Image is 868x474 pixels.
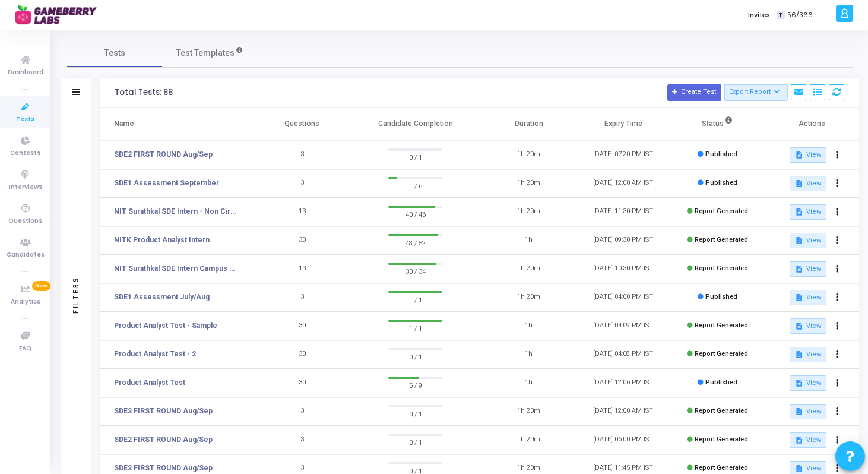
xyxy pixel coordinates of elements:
td: 30 [255,312,349,340]
td: 1h 20m [481,169,576,198]
mat-icon: description [795,179,803,188]
span: Tests [16,115,34,125]
span: Tests [104,47,125,59]
td: [DATE] 09:30 PM IST [576,226,670,255]
button: View [790,290,826,305]
a: Product Analyst Test - Sample [114,320,217,331]
button: View [790,147,826,163]
span: 1 / 6 [388,179,442,191]
mat-icon: description [795,407,803,416]
td: 13 [255,198,349,226]
td: 1h [481,312,576,340]
button: View [790,375,826,391]
td: [DATE] 12:06 PM IST [576,369,670,397]
td: [DATE] 12:00 AM IST [576,397,670,426]
button: View [790,404,826,419]
span: Report Generated [695,464,748,472]
span: Analytics [11,297,40,307]
a: SDE2 FIRST ROUND Aug/Sep [114,149,213,160]
mat-icon: description [795,293,803,302]
td: [DATE] 06:00 PM IST [576,426,670,454]
label: Invites: [748,10,772,20]
td: 3 [255,397,349,426]
mat-icon: description [795,208,803,216]
span: 0 / 1 [388,407,442,419]
td: [DATE] 04:09 PM IST [576,312,670,340]
td: 3 [255,283,349,312]
span: Published [705,179,737,187]
div: Filters [71,229,81,360]
span: FAQ [19,344,31,354]
td: [DATE] 04:08 PM IST [576,340,670,369]
span: Published [705,293,737,301]
th: Name [100,108,255,141]
td: 1h 20m [481,426,576,454]
span: 1 / 1 [388,293,442,305]
button: View [790,261,826,277]
a: NITK Product Analyst Intern [114,235,210,245]
span: 0 / 1 [388,436,442,448]
td: [DATE] 04:00 PM IST [576,283,670,312]
a: NIT Surathkal SDE Intern Campus Test [114,263,236,274]
mat-icon: description [795,322,803,330]
span: Report Generated [695,207,748,215]
td: 1h [481,340,576,369]
a: Product Analyst Test - 2 [114,349,196,359]
a: NIT Surathkal SDE Intern - Non Circuit [114,206,236,217]
span: Report Generated [695,407,748,415]
button: Create Test [667,84,721,101]
td: 1h 20m [481,283,576,312]
button: Export Report [724,84,788,101]
td: 1h 20m [481,255,576,283]
td: 13 [255,255,349,283]
span: 30 / 34 [388,265,442,277]
mat-icon: description [795,350,803,359]
td: 30 [255,369,349,397]
td: 1h 20m [481,397,576,426]
td: 30 [255,226,349,255]
mat-icon: description [795,379,803,387]
span: Report Generated [695,264,748,272]
td: 1h [481,226,576,255]
td: [DATE] 11:30 PM IST [576,198,670,226]
th: Expiry Time [576,108,670,141]
span: Candidates [7,250,45,260]
a: Product Analyst Test [114,377,185,388]
th: Duration [481,108,576,141]
mat-icon: description [795,265,803,273]
a: SDE2 FIRST ROUND Aug/Sep [114,463,213,473]
span: Test Templates [176,47,235,59]
button: View [790,318,826,334]
mat-icon: description [795,236,803,245]
span: 40 / 46 [388,208,442,220]
a: SDE1 Assessment September [114,178,219,188]
span: Interviews [9,182,42,192]
span: Report Generated [695,350,748,358]
span: Contests [10,148,40,159]
button: View [790,176,826,191]
span: 0 / 1 [388,151,442,163]
span: 1 / 1 [388,322,442,334]
button: View [790,233,826,248]
td: 30 [255,340,349,369]
span: Report Generated [695,321,748,329]
span: 48 / 52 [388,236,442,248]
th: Questions [255,108,349,141]
mat-icon: description [795,436,803,444]
td: 1h 20m [481,141,576,169]
span: Published [705,150,737,158]
a: SDE1 Assessment July/Aug [114,292,210,302]
td: 3 [255,141,349,169]
td: 3 [255,426,349,454]
span: 0 / 1 [388,350,442,362]
button: View [790,432,826,448]
td: [DATE] 12:00 AM IST [576,169,670,198]
span: Dashboard [8,68,43,78]
div: Total Tests: 88 [115,88,173,97]
td: 1h 20m [481,198,576,226]
span: T [777,11,784,20]
button: View [790,204,826,220]
span: Report Generated [695,236,748,244]
img: logo [15,3,104,27]
td: 3 [255,169,349,198]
